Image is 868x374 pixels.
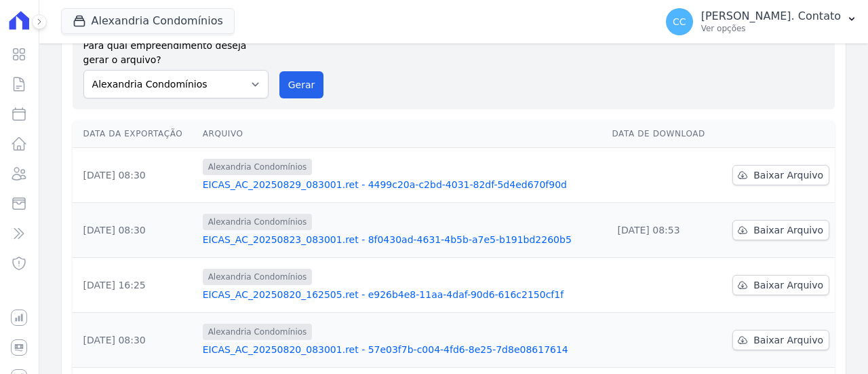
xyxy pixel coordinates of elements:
span: Alexandria Condomínios [203,324,313,340]
span: Alexandria Condomínios [203,159,313,175]
td: [DATE] 08:30 [73,148,197,203]
a: Baixar Arquivo [732,165,829,185]
label: Para qual empreendimento deseja gerar o arquivo? [83,33,269,67]
th: Arquivo [197,120,607,148]
span: Baixar Arquivo [753,333,823,347]
span: Alexandria Condomínios [203,214,313,230]
span: Alexandria Condomínios [203,269,313,285]
td: [DATE] 16:25 [73,258,197,313]
a: EICAS_AC_20250823_083001.ret - 8f0430ad-4631-4b5b-a7e5-b191bd2260b5 [203,233,601,246]
td: [DATE] 08:30 [73,313,197,368]
span: Baixar Arquivo [753,223,823,237]
span: Baixar Arquivo [753,168,823,182]
a: Baixar Arquivo [732,220,829,240]
button: Gerar [279,71,324,98]
button: CC [PERSON_NAME]. Contato Ver opções [655,3,868,41]
td: [DATE] 08:53 [606,203,718,258]
a: Baixar Arquivo [732,275,829,295]
a: EICAS_AC_20250820_083001.ret - 57e03f7b-c004-4fd6-8e25-7d8e08617614 [203,343,601,356]
button: Alexandria Condomínios [61,8,235,34]
a: EICAS_AC_20250829_083001.ret - 4499c20a-c2bd-4031-82df-5d4ed670f90d [203,178,601,191]
a: EICAS_AC_20250820_162505.ret - e926b4e8-11aa-4daf-90d6-616c2150cf1f [203,288,601,301]
p: Ver opções [701,23,841,34]
th: Data de Download [606,120,718,148]
a: Baixar Arquivo [732,330,829,350]
p: [PERSON_NAME]. Contato [701,10,841,23]
th: Data da Exportação [73,120,197,148]
span: Baixar Arquivo [753,278,823,292]
span: CC [673,17,686,26]
td: [DATE] 08:30 [73,203,197,258]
